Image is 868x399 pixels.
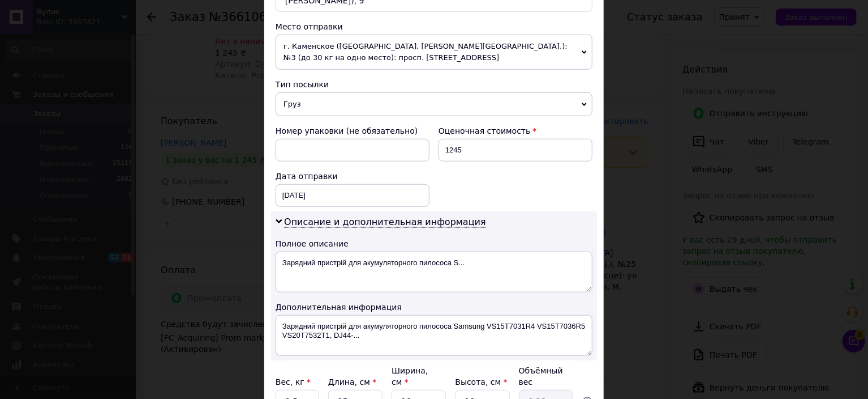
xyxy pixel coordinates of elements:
[276,302,592,313] div: Дополнительная информация
[276,238,592,249] div: Полное описание
[276,22,343,31] span: Место отправки
[392,366,428,387] label: Ширина, см
[276,171,429,182] div: Дата отправки
[276,125,429,137] div: Номер упаковки (не обязательно)
[276,80,329,89] span: Тип посылки
[276,252,592,292] textarea: Зарядний пристрій для акумуляторного пилососа S...
[328,377,376,387] label: Длина, см
[276,35,592,70] span: г. Каменское ([GEOGRAPHIC_DATA], [PERSON_NAME][GEOGRAPHIC_DATA].): №3 (до 30 кг на одно место): п...
[276,315,592,356] textarea: Зарядний пристрій для акумуляторного пилососа Samsung VS15T7031R4 VS15T7036R5 VS20T7532T1, DJ44-...
[276,92,592,116] span: Груз
[519,365,573,388] div: Объёмный вес
[455,377,507,387] label: Высота, см
[284,217,486,228] span: Описание и дополнительная информация
[439,125,592,137] div: Оценочная стоимость
[276,377,311,387] label: Вес, кг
